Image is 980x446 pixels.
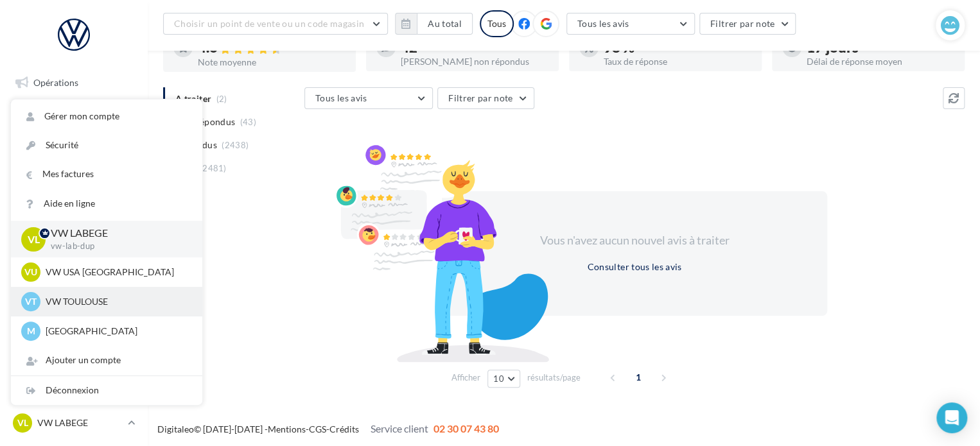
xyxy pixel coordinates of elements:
[28,232,40,246] span: VL
[163,13,388,35] button: Choisir un point de vente ou un code magasin
[33,77,78,88] span: Opérations
[157,424,194,434] a: Digitaleo
[309,424,326,434] a: CGS
[493,373,504,384] span: 10
[8,198,140,225] a: Contacts
[807,57,954,66] div: Délai de réponse moyen
[577,18,629,29] span: Tous les avis
[395,13,473,35] button: Au total
[10,411,137,435] a: VL VW LABEGE
[807,40,954,55] div: 17 jours
[8,69,140,96] a: Opérations
[487,370,520,388] button: 10
[699,13,796,35] button: Filtrer par note
[582,259,687,275] button: Consulter tous les avis
[8,134,140,161] a: Visibilité en ligne
[200,163,227,173] span: (2481)
[8,101,140,129] a: Boîte de réception
[240,117,256,127] span: (43)
[175,116,235,128] span: Non répondus
[371,422,428,434] span: Service client
[480,10,514,37] div: Tous
[27,325,35,338] span: M
[11,189,202,218] a: Aide en ligne
[8,294,140,332] a: PLV et print personnalisable
[46,295,187,308] p: VW TOULOUSE
[417,13,473,35] button: Au total
[25,295,37,308] span: VT
[268,424,306,434] a: Mentions
[604,57,751,66] div: Taux de réponse
[46,325,187,338] p: [GEOGRAPHIC_DATA]
[51,226,182,241] p: VW LABEGE
[198,58,346,67] div: Note moyenne
[401,40,548,55] div: 42
[628,367,649,388] span: 1
[451,372,480,384] span: Afficher
[17,416,28,429] span: VL
[37,416,123,429] p: VW LABEGE
[174,18,364,29] span: Choisir un point de vente ou un code magasin
[304,87,433,109] button: Tous les avis
[524,232,745,249] div: Vous n'avez aucun nouvel avis à traiter
[11,102,202,131] a: Gérer mon compte
[401,57,548,66] div: [PERSON_NAME] non répondus
[433,422,499,434] span: 02 30 07 43 80
[11,160,202,189] a: Mes factures
[51,241,182,252] p: vw-lab-dup
[527,372,581,384] span: résultats/page
[24,266,37,279] span: VU
[8,230,140,257] a: Médiathèque
[566,13,695,35] button: Tous les avis
[222,140,249,150] span: (2438)
[8,336,140,374] a: Campagnes DataOnDemand
[157,424,499,434] span: © [DATE]-[DATE] - - -
[11,376,202,405] div: Déconnexion
[11,346,202,375] div: Ajouter un compte
[11,131,202,160] a: Sécurité
[437,87,534,109] button: Filtrer par note
[8,262,140,289] a: Calendrier
[46,266,187,279] p: VW USA [GEOGRAPHIC_DATA]
[198,40,346,55] div: 4.6
[604,40,751,55] div: 98 %
[936,402,967,433] div: Open Intercom Messenger
[8,166,140,193] a: Campagnes
[329,424,359,434] a: Crédits
[315,92,367,103] span: Tous les avis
